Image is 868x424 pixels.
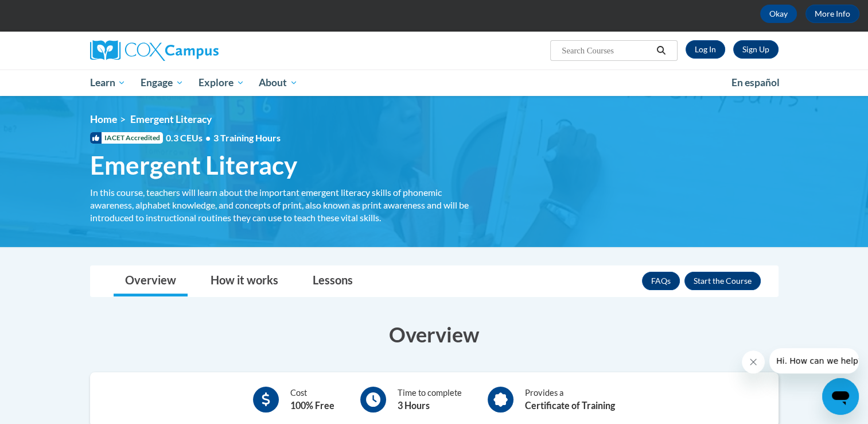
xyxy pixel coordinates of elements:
[731,76,780,88] span: En español
[822,378,859,415] iframe: Button to launch messaging window
[130,113,212,125] span: Emergent Literacy
[290,400,334,411] b: 100% Free
[686,40,725,59] a: Log In
[301,266,364,296] a: Lessons
[652,44,670,57] button: Search
[769,348,859,373] iframe: Message from company
[83,70,134,96] a: Learn
[724,71,787,95] a: En español
[90,320,779,349] h3: Overview
[760,5,797,23] button: Okay
[205,132,211,143] span: •
[166,132,281,144] span: 0.3 CEUs
[560,44,652,57] input: Search Courses
[290,387,334,413] div: Cost
[133,70,191,96] a: Engage
[90,113,117,125] a: Home
[733,40,779,59] a: Register
[805,5,859,23] a: More Info
[141,76,184,90] span: Engage
[7,8,93,17] span: Hi. How can we help?
[198,76,244,90] span: Explore
[398,387,462,413] div: Time to complete
[89,76,126,90] span: Learn
[114,266,188,296] a: Overview
[90,40,308,61] a: Cox Campus
[191,70,252,96] a: Explore
[525,400,615,411] b: Certificate of Training
[90,186,486,224] div: In this course, teachers will learn about the important emergent literacy skills of phonemic awar...
[525,387,615,413] div: Provides a
[642,272,680,290] a: FAQs
[213,132,281,143] span: 3 Training Hours
[73,70,796,96] div: Main menu
[742,350,765,373] iframe: Close message
[199,266,290,296] a: How it works
[251,70,305,96] a: About
[259,76,298,90] span: About
[684,272,761,290] button: Enroll
[90,132,163,144] span: IACET Accredited
[398,400,430,411] b: 3 Hours
[90,150,297,180] span: Emergent Literacy
[90,40,219,61] img: Cox Campus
